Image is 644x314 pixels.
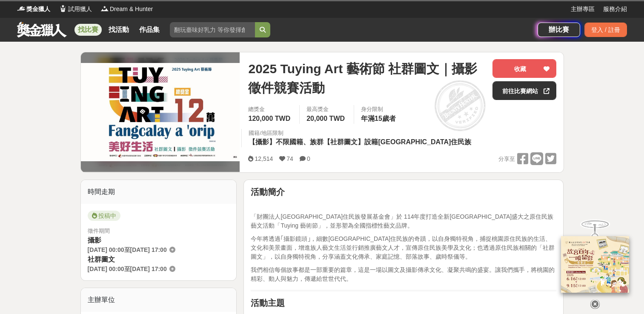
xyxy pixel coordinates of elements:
[251,187,285,197] strong: 活動簡介
[248,105,292,114] span: 總獎金
[124,265,130,272] span: 至
[306,115,345,122] span: 20,000 TWD
[88,265,124,272] span: [DATE] 00:00
[81,63,240,161] img: Cover Image
[248,59,486,97] span: 2025 Tuying Art 藝術節 社群圖文｜攝影 徵件競賽活動
[81,180,237,204] div: 時間走期
[255,155,273,162] span: 12,514
[306,105,347,114] span: 最高獎金
[584,23,627,37] div: 登入 / 註冊
[361,105,398,114] div: 身分限制
[59,5,92,14] a: Logo試用獵人
[248,115,290,122] span: 120,000 TWD
[124,246,130,253] span: 至
[68,5,92,14] span: 試用獵人
[251,298,285,308] strong: 活動主題
[361,115,396,122] span: 年滿15歲者
[100,4,109,13] img: Logo
[88,228,110,234] span: 徵件期間
[249,129,473,137] div: 國籍/地區限制
[170,22,255,37] input: 翻玩臺味好乳力 等你發揮創意！
[492,59,556,78] button: 收藏
[26,5,50,14] span: 獎金獵人
[251,266,555,282] span: 我們相信每個故事都是一部重要的篇章，這是一場以圖文及攝影傳承文化、凝聚共鳴的盛宴。讓我們攜手，將桃園的精彩、動人與魅力，傳遞給世世代代。
[110,5,153,14] span: Dream & Hunter
[17,4,26,13] img: Logo
[538,23,580,37] a: 辦比賽
[105,24,132,36] a: 找活動
[17,5,50,14] a: Logo獎金獵人
[498,153,515,166] span: 分享至
[251,213,275,220] span: 「財團法
[88,211,120,221] span: 投稿中
[561,236,629,293] img: 968ab78a-c8e5-4181-8f9d-94c24feca916.png
[603,5,627,14] a: 服務介紹
[136,24,163,36] a: 作品集
[251,235,555,260] span: 今年將透過｢攝影鏡頭｣，細數[GEOGRAPHIC_DATA]住民族的奇蹟，以自身獨特視角，捕捉桃園原住民族的生活、文化和美景畫面，增進族人藝文生活並行銷推廣藝文人才，宣傳原住民族美學及文化；也...
[251,213,553,229] span: 人[GEOGRAPHIC_DATA]住民族發展基金會」於 114年度打造全新[GEOGRAPHIC_DATA]盛大之原住民族藝文活動「Tuying 藝術節」，並形塑為全國指標性藝文品牌。
[81,288,237,312] div: 主辦單位
[100,5,153,14] a: LogoDream & Hunter
[249,138,471,146] span: 【攝影】不限國籍、族群【社群圖文】設籍[GEOGRAPHIC_DATA]住民族
[88,246,124,253] span: [DATE] 00:00
[88,256,115,263] span: 社群圖文
[74,24,102,36] a: 找比賽
[571,5,595,14] a: 主辦專區
[286,155,293,162] span: 74
[59,4,67,13] img: Logo
[88,237,101,244] span: 攝影
[130,246,167,253] span: [DATE] 17:00
[492,81,556,100] a: 前往比賽網站
[130,265,167,272] span: [DATE] 17:00
[307,155,310,162] span: 0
